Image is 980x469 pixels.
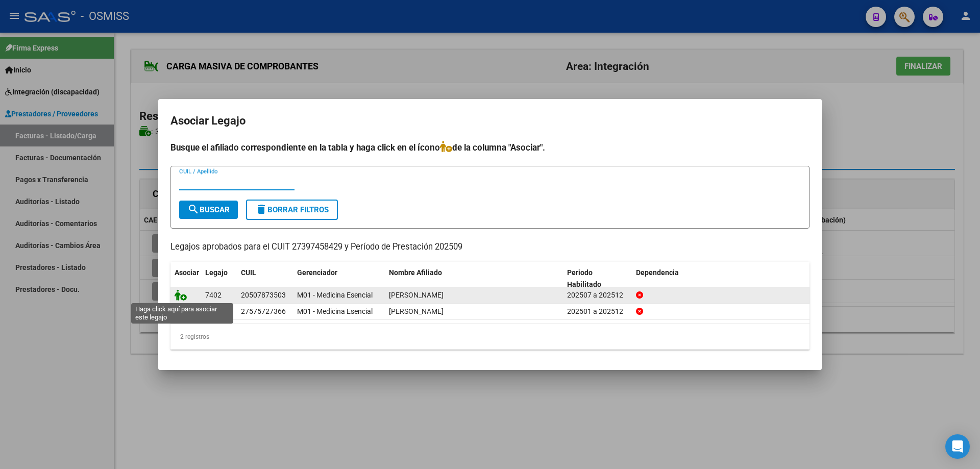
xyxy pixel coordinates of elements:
[170,241,810,254] p: Legajos aprobados para el CUIT 27397458429 y Período de Prestación 202509
[205,291,222,299] span: 7402
[389,291,444,299] span: INFANTINO LUCIO
[205,307,222,315] span: 7092
[567,268,601,288] span: Periodo Habilitado
[632,262,810,295] datatable-header-cell: Dependencia
[205,268,228,277] span: Legajo
[170,141,810,154] h4: Busque el afiliado correspondiente en la tabla y haga click en el ícono de la columna "Asociar".
[293,262,385,295] datatable-header-cell: Gerenciador
[567,289,628,301] div: 202507 a 202512
[385,262,563,295] datatable-header-cell: Nombre Afiliado
[389,307,444,315] span: ALCARAZ CANDELA AITANA
[255,203,267,215] mat-icon: delete
[170,324,810,350] div: 2 registros
[201,262,237,295] datatable-header-cell: Legajo
[945,434,970,459] div: Open Intercom Messenger
[297,268,337,277] span: Gerenciador
[563,262,632,295] datatable-header-cell: Periodo Habilitado
[170,262,201,295] datatable-header-cell: Asociar
[297,307,373,315] span: M01 - Medicina Esencial
[246,200,338,220] button: Borrar Filtros
[241,289,286,301] div: 20507873503
[179,201,238,219] button: Buscar
[237,262,293,295] datatable-header-cell: CUIL
[389,268,442,277] span: Nombre Afiliado
[297,291,373,299] span: M01 - Medicina Esencial
[241,268,256,277] span: CUIL
[636,268,679,277] span: Dependencia
[187,203,200,215] mat-icon: search
[175,268,199,277] span: Asociar
[170,111,810,131] h2: Asociar Legajo
[187,205,230,214] span: Buscar
[241,306,286,317] div: 27575727366
[255,205,329,214] span: Borrar Filtros
[567,306,628,317] div: 202501 a 202512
